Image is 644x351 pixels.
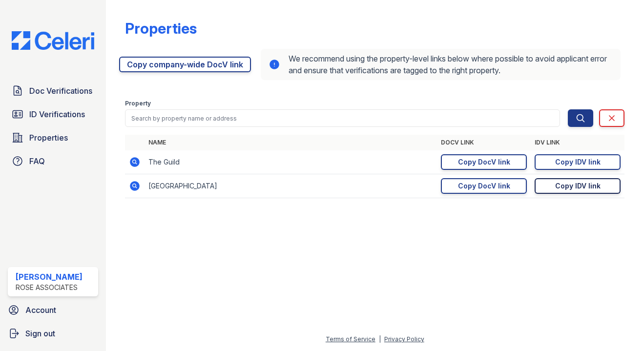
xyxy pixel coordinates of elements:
td: [GEOGRAPHIC_DATA] [145,174,437,198]
span: Account [25,304,56,316]
span: Sign out [25,328,55,339]
div: Copy IDV link [555,181,601,191]
div: Copy IDV link [555,157,601,167]
span: Properties [29,132,68,144]
a: Privacy Policy [384,335,424,343]
a: Sign out [4,324,102,343]
div: Rose Associates [16,283,83,292]
td: The Guild [145,150,437,174]
div: We recommend using the property-level links below where possible to avoid applicant error and ens... [261,49,621,80]
a: Copy company-wide DocV link [119,57,251,72]
span: ID Verifications [29,108,85,120]
div: [PERSON_NAME] [16,271,83,283]
input: Search by property name or address [125,109,560,127]
th: Name [145,135,437,150]
a: FAQ [8,151,98,171]
a: Copy DocV link [441,178,527,194]
div: Copy DocV link [458,157,510,167]
a: ID Verifications [8,104,98,124]
a: Copy IDV link [535,178,621,194]
th: DocV Link [437,135,531,150]
a: Copy IDV link [535,154,621,170]
img: CE_Logo_Blue-a8612792a0a2168367f1c8372b55b34899dd931a85d93a1a3d3e32e68fde9ad4.png [4,31,102,50]
span: FAQ [29,155,45,167]
a: Doc Verifications [8,81,98,101]
label: Property [125,100,151,107]
a: Terms of Service [326,335,375,343]
a: Account [4,300,102,320]
th: IDV Link [531,135,624,150]
span: Doc Verifications [29,85,92,97]
div: | [379,335,381,343]
a: Copy DocV link [441,154,527,170]
div: Copy DocV link [458,181,510,191]
a: Properties [8,128,98,147]
div: Properties [125,20,197,37]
